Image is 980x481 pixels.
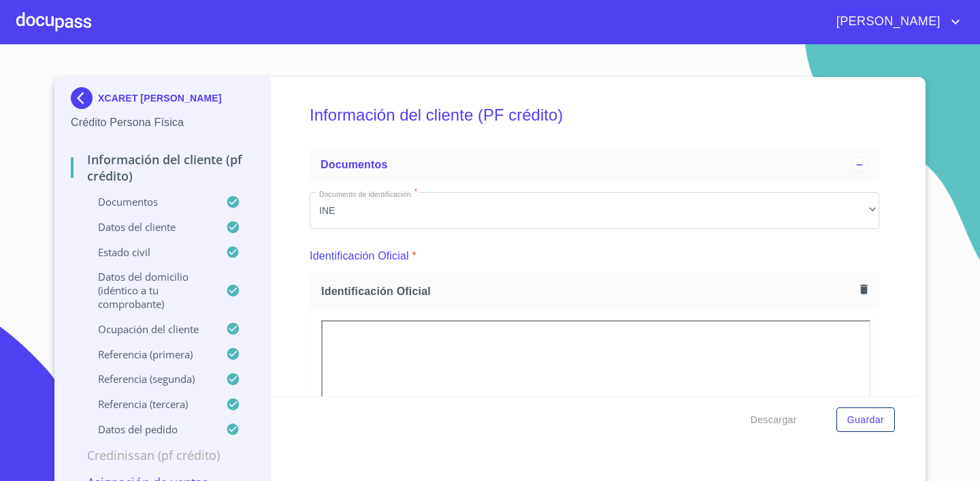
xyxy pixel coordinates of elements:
[71,245,226,259] p: Estado Civil
[71,114,254,131] p: Crédito Persona Física
[71,322,226,336] p: Ocupación del Cliente
[310,87,879,143] h5: Información del cliente (PF crédito)
[71,447,254,463] p: Credinissan (PF crédito)
[98,93,222,104] p: XCARET [PERSON_NAME]
[71,422,226,436] p: Datos del pedido
[310,192,879,229] div: INE
[745,407,802,433] button: Descargar
[71,151,254,184] p: Información del cliente (PF crédito)
[751,412,797,429] span: Descargar
[310,149,879,181] div: Documentos
[847,412,884,429] span: Guardar
[836,407,895,433] button: Guardar
[71,372,226,386] p: Referencia (segunda)
[826,11,964,33] button: account of current user
[71,220,226,234] p: Datos del cliente
[71,195,226,208] p: Documentos
[71,87,254,114] div: XCARET [PERSON_NAME]
[71,270,226,311] p: Datos del domicilio (idéntico a tu comprobante)
[71,347,226,361] p: Referencia (primera)
[321,159,387,170] span: Documentos
[71,87,98,109] img: Docupass spot blue
[310,248,409,264] p: Identificación Oficial
[71,397,226,411] p: Referencia (tercera)
[321,284,855,298] span: Identificación Oficial
[826,11,947,33] span: [PERSON_NAME]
